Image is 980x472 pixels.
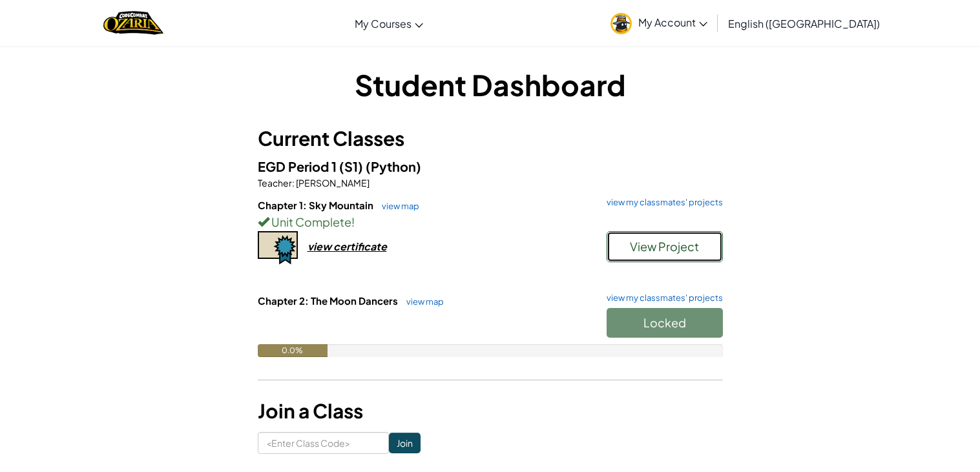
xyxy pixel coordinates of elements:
[375,201,419,211] a: view map
[258,396,723,426] h3: Join a Class
[366,158,421,174] span: (Python)
[103,10,163,36] a: Ozaria by CodeCombat logo
[258,294,400,307] span: Chapter 2: The Moon Dancers
[258,177,292,189] span: Teacher
[600,294,723,302] a: view my classmates' projects
[258,199,375,211] span: Chapter 1: Sky Mountain
[722,6,886,41] a: English ([GEOGRAPHIC_DATA])
[258,240,387,253] a: view certificate
[351,214,355,229] span: !
[355,17,412,30] span: My Courses
[400,296,444,307] a: view map
[604,3,714,43] a: My Account
[308,240,387,253] div: view certificate
[638,15,707,29] span: My Account
[258,231,298,265] img: certificate-icon.png
[258,124,723,153] h3: Current Classes
[103,10,163,36] img: Home
[258,65,723,105] h1: Student Dashboard
[292,177,295,189] span: :
[607,231,723,262] button: View Project
[610,13,632,34] img: avatar
[728,17,880,30] span: English ([GEOGRAPHIC_DATA])
[258,344,328,357] div: 0.0%
[348,6,430,41] a: My Courses
[258,432,389,454] input: <Enter Class Code>
[258,158,366,174] span: EGD Period 1 (S1)
[295,177,370,189] span: [PERSON_NAME]
[630,239,699,254] span: View Project
[389,433,421,453] input: Join
[269,214,351,229] span: Unit Complete
[600,198,723,207] a: view my classmates' projects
